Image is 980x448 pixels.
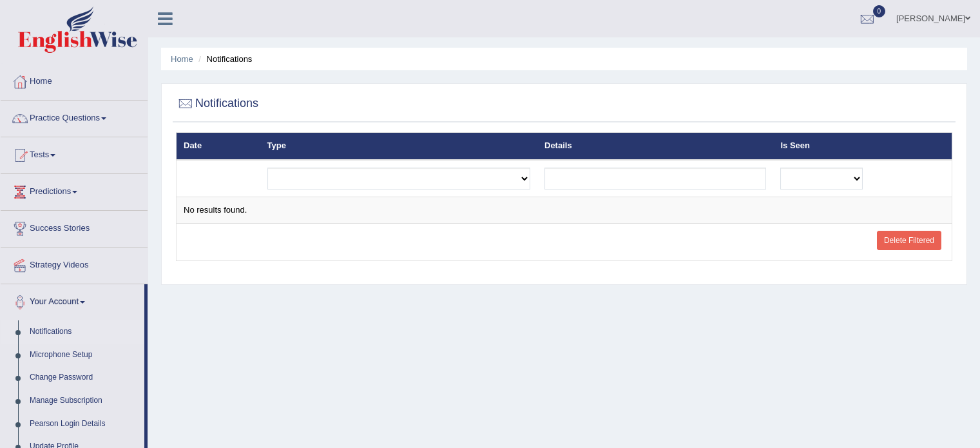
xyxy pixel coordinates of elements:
[873,5,886,17] span: 0
[176,94,258,113] h2: Notifications
[184,204,945,217] div: No results found.
[267,141,286,150] a: Type
[171,54,193,64] a: Home
[1,64,148,96] a: Home
[24,366,144,389] a: Change Password
[24,320,144,344] a: Notifications
[1,137,148,170] a: Tests
[24,344,144,367] a: Microphone Setup
[24,389,144,413] a: Manage Subscription
[184,141,202,150] a: Date
[877,231,941,250] a: Delete Filtered
[1,248,148,280] a: Strategy Videos
[195,53,252,65] li: Notifications
[24,413,144,436] a: Pearson Login Details
[1,284,144,317] a: Your Account
[544,141,572,150] a: Details
[1,101,148,133] a: Practice Questions
[1,211,148,243] a: Success Stories
[780,141,810,150] a: Is Seen
[1,174,148,206] a: Predictions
